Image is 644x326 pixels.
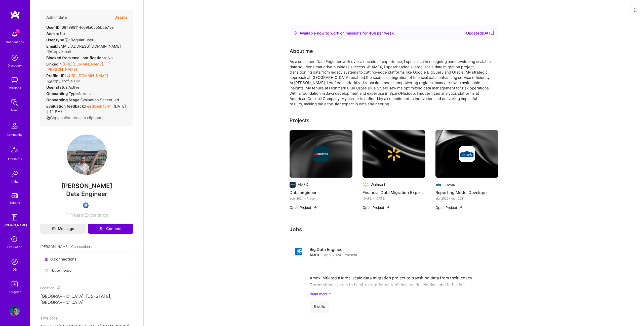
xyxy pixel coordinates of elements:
div: Admin [10,108,19,113]
span: Not connected [51,268,71,273]
p: [GEOGRAPHIC_DATA], [US_STATE], [GEOGRAPHIC_DATA] [40,294,133,306]
div: As a seasoned Data Engineer with over a decade of experience, I specialize in designing and devel... [290,59,491,107]
span: Evaluation Scheduled [80,97,119,102]
img: cover [435,130,498,178]
div: ago. 2024 - Present [290,196,352,201]
img: Evaluation Call Booked [83,202,89,208]
h4: Data engineer [290,189,352,196]
div: Targeter [9,289,21,295]
button: Details [114,10,127,25]
strong: User type : [46,38,70,42]
img: Company logo [363,182,369,188]
h4: Financial Data Migration Expert [363,189,425,196]
i: icon Copy [47,79,51,83]
div: DB [13,267,17,272]
strong: User status: [46,85,68,90]
img: Company logo [313,146,329,162]
div: ( [DATE] 2:14 PM ) [46,104,127,114]
span: [EMAIL_ADDRESS][DOMAIN_NAME] [57,44,121,49]
h4: Admin data [46,15,67,20]
i: icon Copy [47,50,51,54]
div: Updated [DATE] [466,30,494,36]
span: Data Engineer [66,190,107,198]
div: AMEX [298,182,308,187]
img: User Avatar [10,306,20,316]
div: Discovery [8,63,22,68]
img: Skill Targeter [10,279,20,289]
strong: Profile URL: [46,73,68,78]
img: teamwork [10,75,20,85]
div: No [46,55,113,60]
div: Tokens [10,200,20,205]
img: User Avatar [67,135,107,175]
div: 687989114c09fa6555bde75e [46,25,114,30]
div: Lowes [444,182,455,187]
button: Message [40,224,86,234]
span: [PERSON_NAME] [40,182,133,190]
span: [PERSON_NAME]'s Connections [40,244,92,249]
div: Missions [9,85,21,90]
i: Help [64,38,69,42]
img: Company logo [459,146,475,162]
img: Invite [10,169,20,179]
span: 40 [369,31,374,36]
button: Open Project [435,205,463,210]
i: icon Collaborator [45,257,48,261]
div: abr. 2020 - mai. 2021 [435,196,498,201]
div: 6 skills [310,301,329,313]
span: · [321,252,322,257]
strong: Onboarding Type: [46,91,79,96]
i: icon ArrowDownSecondaryDark [329,291,332,297]
strong: User ID: [46,25,61,30]
img: Availability [294,31,298,35]
button: Copy builder data to clipboard [46,115,104,120]
i: icon SelectionTeam [10,235,19,244]
strong: Email: [46,44,57,49]
strong: Evaluation feedback: [46,104,85,109]
span: Time Zone [40,316,58,320]
i: icon Connect [99,226,104,231]
button: Copy profile URL [47,78,81,84]
button: 0 connectionsNot connected [40,252,133,275]
span: AMEX [310,252,319,257]
div: [DATE] - [DATE] [363,196,425,201]
div: Invite [11,179,19,184]
button: Connect [88,224,133,234]
a: [URL][DOMAIN_NAME] [68,73,108,78]
img: Community [9,120,21,132]
strong: LinkedIn: [46,62,63,67]
img: tokens [12,193,18,198]
a: [URL][DOMAIN_NAME][PERSON_NAME] [46,62,103,72]
img: arrow-right [313,205,317,209]
div: Architects [8,156,22,162]
strong: Onboarding Stage: [46,97,80,102]
img: Company logo [435,182,441,188]
img: Admin Search [10,257,20,267]
img: discovery [10,53,20,63]
img: logo [10,10,20,19]
div: About me [290,47,313,55]
div: Regular user [46,37,94,43]
img: Company logo [294,247,304,257]
div: No [46,31,65,36]
a: Feedback form [85,104,111,109]
img: cover [290,130,352,178]
span: Active [68,85,79,90]
span: 11 [66,212,70,218]
div: Community [7,132,23,137]
button: Open Project [290,205,317,210]
div: Notifications [6,39,24,45]
div: Evaluation [7,244,22,250]
button: Copy Email [47,49,71,54]
i: icon CloseGray [45,268,49,272]
a: User Avatar [8,306,21,316]
h4: Reporting Model Developer [435,189,498,196]
div: Location [40,285,133,290]
img: Company logo [290,182,296,188]
a: Read more [310,291,494,297]
h4: Big Data Engineer [310,247,357,252]
img: admin teamwork [10,97,20,108]
strong: Admin: [46,31,59,36]
span: Years Experience [71,212,108,218]
img: arrow-right [386,205,390,209]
